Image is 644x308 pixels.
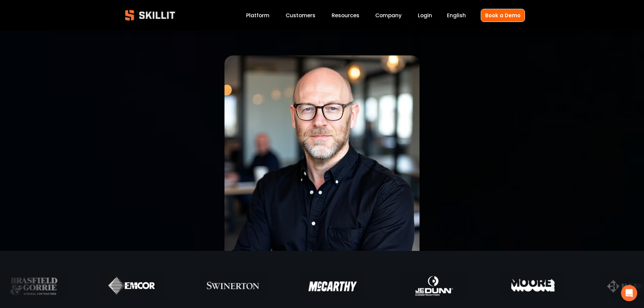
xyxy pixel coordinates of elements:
[332,11,359,20] a: folder dropdown
[286,11,315,20] a: Customers
[418,11,432,20] a: Login
[447,11,466,20] div: language picker
[332,11,359,19] span: Resources
[621,285,637,301] div: Open Intercom Messenger
[375,11,402,20] a: Company
[481,9,525,22] a: Book a Demo
[119,5,181,25] img: Skillit
[246,11,269,20] a: Platform
[447,11,466,19] span: English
